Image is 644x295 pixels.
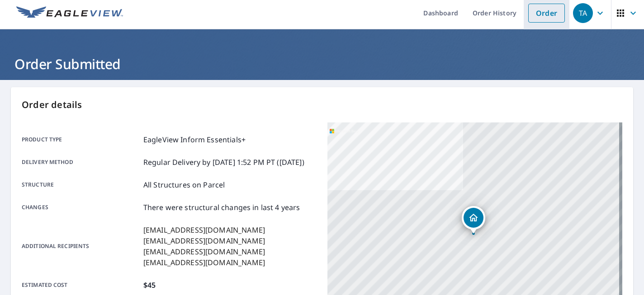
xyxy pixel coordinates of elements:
p: Order details [22,98,622,112]
p: Delivery method [22,157,140,168]
p: Estimated cost [22,280,140,290]
p: EagleView Inform Essentials+ [143,134,246,145]
div: Dropped pin, building 1, Residential property, 535 Old York Rd Allentown, NJ 08501 [462,206,485,234]
p: Product type [22,134,140,145]
img: EV Logo [16,6,123,20]
p: Changes [22,202,140,213]
a: Order [528,4,565,23]
h1: Order Submitted [11,55,633,73]
p: [EMAIL_ADDRESS][DOMAIN_NAME] [143,225,265,235]
p: [EMAIL_ADDRESS][DOMAIN_NAME] [143,246,265,257]
p: Structure [22,179,140,190]
p: $45 [143,280,156,290]
p: There were structural changes in last 4 years [143,202,300,213]
p: [EMAIL_ADDRESS][DOMAIN_NAME] [143,235,265,246]
p: All Structures on Parcel [143,179,225,190]
p: Regular Delivery by [DATE] 1:52 PM PT ([DATE]) [143,157,304,168]
div: TA [573,3,593,23]
p: Additional recipients [22,225,140,268]
p: [EMAIL_ADDRESS][DOMAIN_NAME] [143,257,265,268]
